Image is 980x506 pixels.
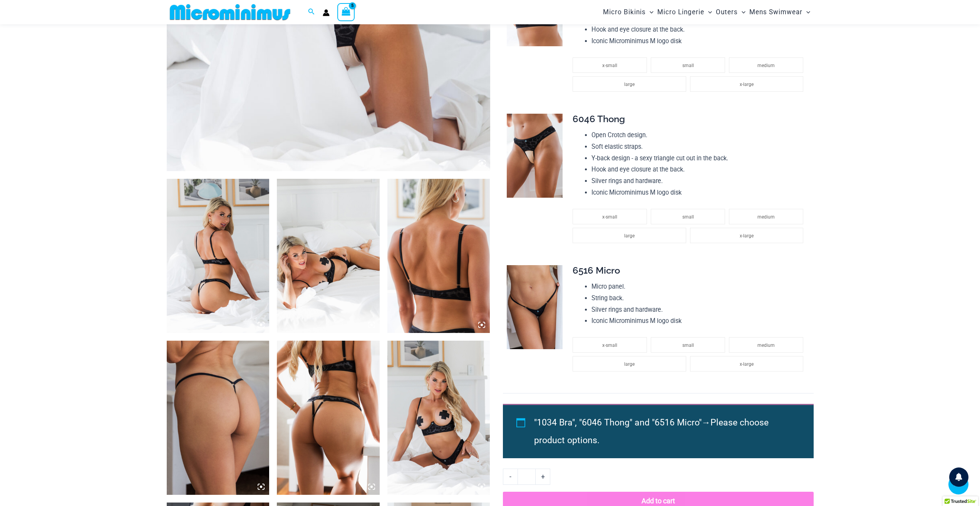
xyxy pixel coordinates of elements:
[323,9,330,16] a: Account icon link
[573,228,686,243] li: large
[167,179,270,333] img: Nights Fall Silver Leopard 1036 Bra 6046 Thong
[716,2,738,22] span: Outers
[591,187,807,198] li: Iconic Microminimus M logo disk
[740,233,754,239] span: x-large
[337,3,355,21] a: View Shopping Cart, 5 items
[387,341,490,495] img: Nights Fall Silver Leopard 1036 Bra 6046 Thong
[624,82,635,87] span: large
[534,417,769,445] span: Please choose product options.
[603,2,646,22] span: Micro Bikinis
[729,57,803,73] li: medium
[503,469,518,485] a: -
[591,141,807,153] li: Soft elastic straps.
[624,361,635,367] span: large
[591,281,807,293] li: Micro panel.
[757,214,775,220] span: medium
[591,293,807,304] li: String back.
[690,76,803,92] li: x-large
[591,153,807,164] li: Y-back design - a sexy triangle cut out in the back.
[573,113,625,124] span: 6046 Thong
[167,3,293,21] img: MM SHOP LOGO FLAT
[308,7,315,17] a: Search icon link
[651,57,725,73] li: small
[591,304,807,316] li: Silver rings and hardware.
[387,179,490,333] img: Nights Fall Silver Leopard 1036 Bra
[573,76,686,92] li: large
[573,265,620,276] span: 6516 Micro
[601,2,655,22] a: Micro BikinisMenu ToggleMenu Toggle
[591,175,807,187] li: Silver rings and hardware.
[757,63,775,68] span: medium
[591,129,807,141] li: Open Crotch design.
[682,214,694,220] span: small
[591,24,807,35] li: Hook and eye closure at the back.
[729,209,803,224] li: medium
[602,214,617,220] span: x-small
[682,343,694,348] span: small
[591,35,807,47] li: Iconic Microminimus M logo disk
[651,337,725,353] li: small
[747,2,812,22] a: Mens SwimwearMenu ToggleMenu Toggle
[690,228,803,243] li: x-large
[729,337,803,353] li: medium
[749,2,802,22] span: Mens Swimwear
[507,114,563,198] img: Nights Fall Silver Leopard 6046 Thong
[757,343,775,348] span: medium
[518,469,536,485] input: Product quantity
[536,469,550,485] a: +
[277,179,380,333] img: Nights Fall Silver Leopard 1036 Bra 6046 Thong
[591,164,807,175] li: Hook and eye closure at the back.
[507,265,563,349] img: Nights Fall Silver Leopard 6516 Micro
[682,63,694,68] span: small
[277,341,380,495] img: Nights Fall Silver Leopard 1036 Bra 6046 Thong
[802,2,810,22] span: Menu Toggle
[624,233,635,239] span: large
[651,209,725,224] li: small
[704,2,712,22] span: Menu Toggle
[714,2,747,22] a: OutersMenu ToggleMenu Toggle
[646,2,653,22] span: Menu Toggle
[740,82,754,87] span: x-large
[655,2,714,22] a: Micro LingerieMenu ToggleMenu Toggle
[738,2,745,22] span: Menu Toggle
[657,2,704,22] span: Micro Lingerie
[573,337,647,353] li: x-small
[600,1,814,23] nav: Site Navigation
[573,209,647,224] li: x-small
[690,356,803,372] li: x-large
[602,343,617,348] span: x-small
[167,341,270,495] img: Nights Fall Silver Leopard 6516 Micro
[740,361,754,367] span: x-large
[602,63,617,68] span: x-small
[591,315,807,327] li: Iconic Microminimus M logo disk
[534,414,796,449] li: →
[573,356,686,372] li: large
[534,417,702,428] span: "1034 Bra", "6046 Thong" and "6516 Micro"
[573,57,647,73] li: x-small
